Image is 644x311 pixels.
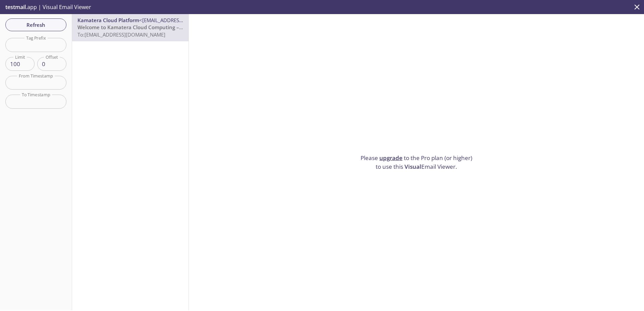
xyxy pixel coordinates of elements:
nav: emails [72,14,189,41]
div: Kamatera Cloud Platform<[EMAIL_ADDRESS][DOMAIN_NAME]>Welcome to Kamatera Cloud Computing – Accoun... [72,14,189,41]
span: Kamatera Cloud Platform [77,17,139,23]
span: <[EMAIL_ADDRESS][DOMAIN_NAME]> [139,17,226,23]
span: testmail [5,3,26,11]
span: To: [EMAIL_ADDRESS][DOMAIN_NAME] [77,31,165,38]
span: Welcome to Kamatera Cloud Computing – Account Validation [77,24,226,31]
button: Refresh [5,18,66,31]
span: Visual [405,163,421,170]
a: upgrade [379,154,402,162]
p: Please to the Pro plan (or higher) to use this Email Viewer. [358,154,475,171]
span: Refresh [11,20,61,29]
